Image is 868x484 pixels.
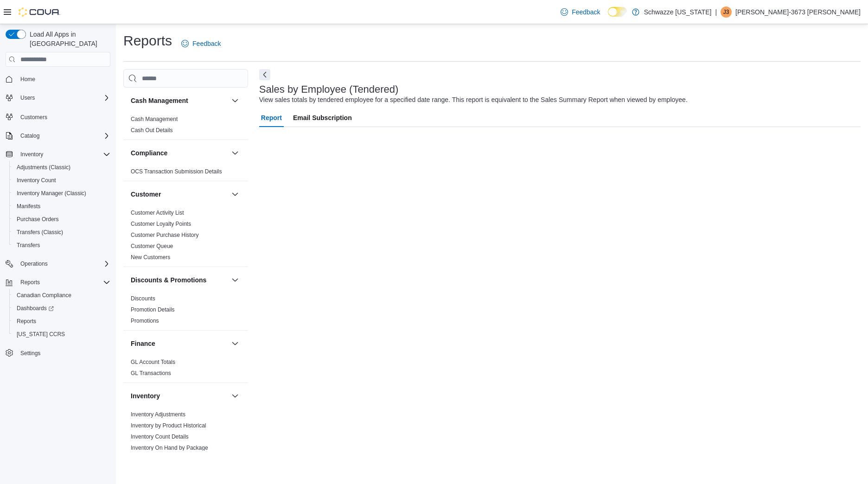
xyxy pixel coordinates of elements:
span: Purchase Orders [13,214,110,225]
span: Cash Out Details [131,127,173,134]
span: Customer Purchase History [131,231,199,239]
h3: Sales by Employee (Tendered) [259,84,399,95]
span: GL Transactions [131,369,171,377]
a: Customer Queue [131,243,173,249]
a: Cash Out Details [131,127,173,134]
span: Home [20,76,35,83]
input: Dark Mode [608,7,627,17]
span: Canadian Compliance [13,290,110,301]
button: Inventory Manager (Classic) [9,187,114,200]
span: Settings [20,350,40,357]
span: Customers [17,111,110,122]
a: Inventory Count Details [131,433,189,440]
button: Settings [2,346,114,360]
a: Discounts [131,295,155,302]
div: Cash Management [123,114,248,140]
button: Inventory [2,148,114,161]
button: Users [2,91,114,104]
a: New Customers [131,254,170,261]
span: GL Account Totals [131,358,175,366]
a: Feedback [557,3,604,21]
span: Reports [13,316,110,327]
button: [US_STATE] CCRS [9,328,114,341]
a: Reports [13,316,40,327]
h3: Discounts & Promotions [131,275,206,285]
h3: Customer [131,190,161,199]
a: GL Account Totals [131,359,175,365]
button: Users [17,92,38,103]
button: Adjustments (Classic) [9,161,114,174]
span: New Customers [131,254,170,261]
span: Inventory by Product Historical [131,422,206,429]
span: Manifests [17,203,40,210]
span: Adjustments (Classic) [13,162,110,173]
div: Compliance [123,166,248,181]
h1: Reports [123,32,172,50]
a: Canadian Compliance [13,290,75,301]
span: Email Subscription [293,108,352,127]
a: Inventory Manager (Classic) [13,188,90,199]
span: Dashboards [13,303,110,314]
a: Cash Management [131,116,178,122]
span: Manifests [13,201,110,212]
a: Transfers [13,240,44,251]
button: Catalog [17,130,43,141]
button: Transfers (Classic) [9,226,114,239]
button: Customer [131,190,228,199]
span: Settings [17,347,110,359]
a: Customer Purchase History [131,232,199,238]
span: Load All Apps in [GEOGRAPHIC_DATA] [26,30,110,48]
span: Customers [20,114,47,121]
button: Customers [2,110,114,123]
h3: Compliance [131,148,167,158]
a: Inventory by Product Historical [131,422,206,429]
button: Reports [17,277,44,288]
span: Purchase Orders [17,216,59,223]
span: Feedback [192,39,221,48]
a: Adjustments (Classic) [13,162,74,173]
div: Discounts & Promotions [123,293,248,330]
p: | [715,6,717,18]
span: Operations [20,260,48,267]
span: Transfers (Classic) [13,227,110,238]
span: Catalog [20,132,39,140]
span: Customer Loyalty Points [131,220,191,228]
a: Settings [17,348,44,359]
a: Promotion Details [131,306,175,313]
span: Inventory Count [13,175,110,186]
a: Manifests [13,201,44,212]
span: Dashboards [17,305,54,312]
span: J3 [723,6,729,18]
button: Inventory Count [9,174,114,187]
span: Inventory [17,149,110,160]
a: Customers [17,112,51,123]
span: Reports [20,279,40,286]
a: Transfers (Classic) [13,227,67,238]
button: Inventory [17,149,47,160]
span: [US_STATE] CCRS [17,331,65,338]
p: [PERSON_NAME]-3673 [PERSON_NAME] [735,6,861,18]
button: Finance [131,339,228,348]
div: John-3673 Montoya [721,6,732,18]
span: Customer Activity List [131,209,184,217]
a: Purchase Orders [13,214,63,225]
button: Cash Management [230,95,241,106]
span: Inventory Count [17,177,56,184]
span: Promotions [131,317,159,325]
a: Customer Activity List [131,210,184,216]
img: Cova [19,7,60,17]
h3: Finance [131,339,155,348]
a: Home [17,74,39,85]
button: Catalog [2,129,114,142]
p: Schwazze [US_STATE] [644,6,712,18]
a: Inventory Count [13,175,60,186]
button: Canadian Compliance [9,289,114,302]
span: Report [261,108,282,127]
span: Reports [17,277,110,288]
div: Finance [123,357,248,382]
